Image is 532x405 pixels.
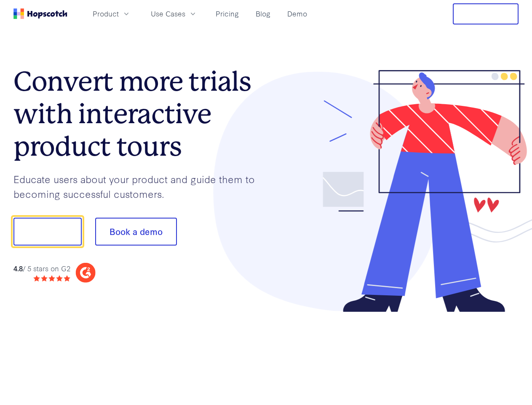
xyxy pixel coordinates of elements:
button: Use Cases [146,7,202,21]
button: Free Trial [453,3,519,24]
a: Demo [284,7,310,21]
button: Product [88,7,136,21]
span: Use Cases [151,8,185,19]
h1: Convert more trials with interactive product tours [13,65,266,162]
a: Home [13,8,67,19]
button: Book a demo [95,218,177,246]
a: Blog [252,7,274,21]
strong: 4.8 [13,263,23,273]
button: Show me! [13,218,82,246]
a: Pricing [212,7,242,21]
span: Product [93,8,119,19]
div: / 5 stars on G2 [13,263,70,274]
p: Educate users about your product and guide them to becoming successful customers. [13,172,266,201]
